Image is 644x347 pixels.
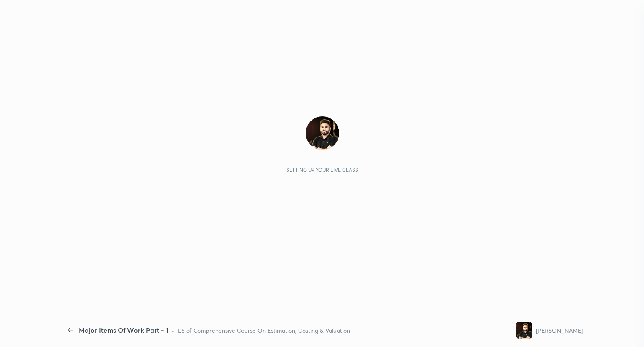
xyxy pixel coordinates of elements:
[171,326,174,335] div: •
[178,326,350,335] div: L6 of Comprehensive Course On Estimation, Costing & Valuation
[516,322,532,339] img: ae866704e905434385cbdb892f4f5a96.jpg
[79,325,168,335] div: Major Items Of Work Part - 1
[306,116,339,150] img: ae866704e905434385cbdb892f4f5a96.jpg
[536,326,583,335] div: [PERSON_NAME]
[286,167,358,173] div: Setting up your live class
